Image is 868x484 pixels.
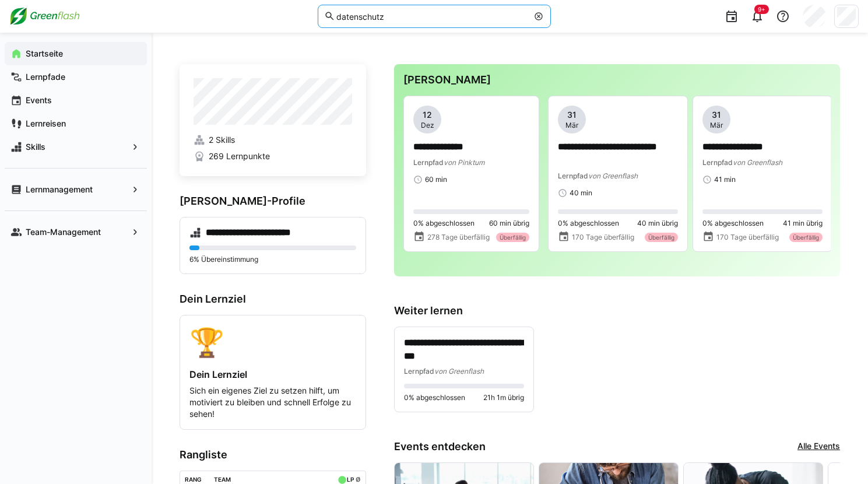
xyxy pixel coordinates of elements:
a: Alle Events [797,440,840,453]
span: 269 Lernpunkte [209,150,270,162]
span: von Pinktum [444,158,484,167]
span: 41 min [714,175,736,184]
span: 0% abgeschlossen [404,393,465,402]
span: Lernpfad [558,171,588,180]
span: 12 [423,109,432,121]
span: von Greenflash [733,158,782,167]
span: Lernpfad [413,158,444,167]
span: 31 [712,109,721,121]
span: 9+ [758,6,765,13]
a: 2 Skills [194,134,352,146]
span: 31 [567,109,577,121]
h4: Dein Lernziel [189,369,356,380]
div: LP [347,476,354,483]
h3: [PERSON_NAME]-Profile [180,195,366,208]
span: von Greenflash [434,367,484,376]
p: 6% Übereinstimmung [189,255,356,264]
span: 41 min übrig [783,219,823,228]
span: Lernpfad [702,158,733,167]
h3: [PERSON_NAME] [403,73,831,86]
div: Überfällig [789,233,823,242]
span: 2 Skills [209,134,235,146]
span: 0% abgeschlossen [413,219,475,228]
span: 170 Tage überfällig [572,233,634,242]
span: 60 min übrig [489,219,529,228]
h3: Events entdecken [394,440,486,453]
span: von Greenflash [588,171,638,180]
h3: Rangliste [180,448,366,461]
span: 0% abgeschlossen [702,219,764,228]
span: 21h 1m übrig [483,393,524,402]
h3: Dein Lernziel [180,293,366,306]
div: Rang [185,476,202,483]
span: 60 min [425,175,447,184]
span: 40 min [570,188,592,198]
div: 🏆 [189,325,356,359]
h3: Weiter lernen [394,304,840,317]
span: Lernpfad [404,367,434,376]
div: Überfällig [645,233,678,242]
span: Mär [565,121,578,130]
span: Mär [710,121,723,130]
input: Skills und Lernpfade durchsuchen… [335,11,528,22]
p: Sich ein eigenes Ziel zu setzen hilft, um motiviert zu bleiben und schnell Erfolge zu sehen! [189,385,356,420]
span: 170 Tage überfällig [716,233,779,242]
span: Dez [421,121,434,130]
span: 0% abgeschlossen [558,219,619,228]
div: Überfällig [496,233,529,242]
span: 278 Tage überfällig [427,233,490,242]
a: ø [356,474,361,483]
span: 40 min übrig [637,219,678,228]
div: Team [214,476,231,483]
